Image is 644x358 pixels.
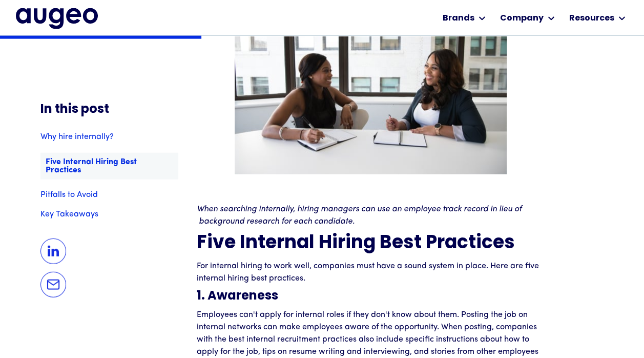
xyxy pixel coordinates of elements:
div: Company [500,12,544,25]
p: For internal hiring to work well, companies must have a sound system in place. Here are five inte... [197,260,545,285]
a: Key Takeaways [40,210,178,218]
h3: 1. Awareness [197,290,545,303]
div: Resources [569,12,614,25]
a: Why hire internally? [40,132,178,141]
div: Brands [443,12,474,25]
a: Pitfalls to Avoid [40,190,178,198]
em: When searching internally, hiring managers can use an employee track record in lieu of background... [197,205,522,226]
h5: In this post [40,103,178,116]
h2: Five Internal Hiring Best Practices [197,233,545,255]
img: Augeo's full logo in midnight blue. [16,8,98,29]
a: home [16,8,98,29]
a: Five Internal Hiring Best Practices [40,152,178,180]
